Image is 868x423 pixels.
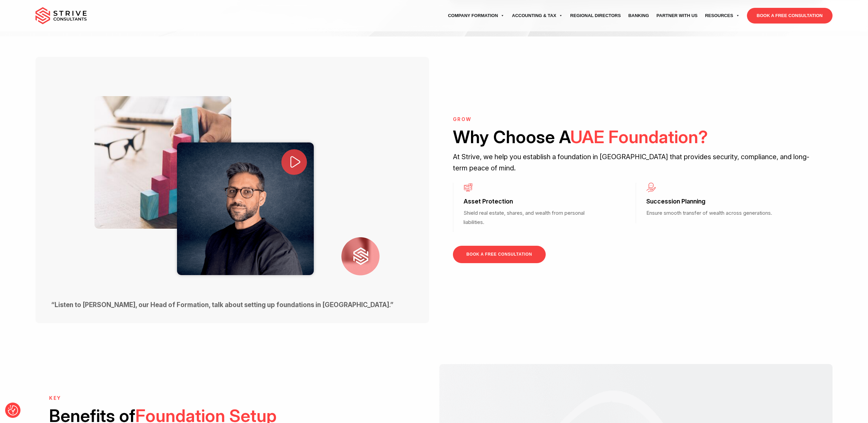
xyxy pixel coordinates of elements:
strong: “Listen to [PERSON_NAME], our Head of Formation, talk about setting up foundations in [GEOGRAPHIC... [51,301,394,309]
a: Accounting & Tax [508,6,567,25]
h6: Grow [453,117,819,122]
span: UAE Foundation? [570,126,708,147]
button: Consent Preferences [8,405,18,416]
h2: Why Choose A [453,125,819,149]
a: Resources [701,6,743,25]
img: main-logo.svg [35,7,87,24]
p: Shield real estate, shares, and wealth from personal liabilities. [464,209,599,227]
h3: Succession Planning [646,197,782,206]
a: Partner with Us [653,6,701,25]
h6: KEY [49,395,415,401]
p: Ensure smooth transfer of wealth across generations. [646,209,782,218]
a: Banking [624,6,653,25]
a: Company Formation [444,6,508,25]
a: BOOK A FREE CONSULTATION [453,246,546,263]
img: strive logo [341,237,380,275]
p: At Strive, we help you establish a foundation in [GEOGRAPHIC_DATA] that provides security, compli... [453,151,819,174]
a: BOOK A FREE CONSULTATION [747,8,833,24]
h3: Asset Protection [464,197,599,206]
a: Regional Directors [567,6,624,25]
img: Revisit consent button [8,405,18,416]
